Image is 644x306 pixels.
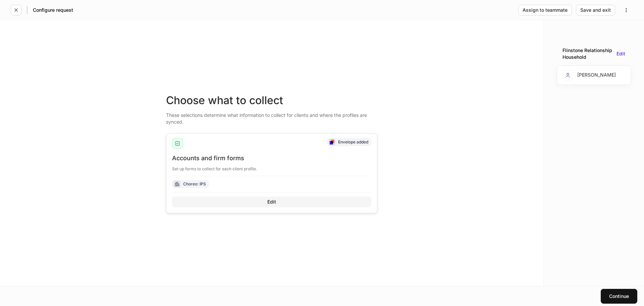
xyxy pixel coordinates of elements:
[166,93,377,108] div: Choose what to collect
[562,47,614,60] div: Flinstone Relationship Household
[518,5,572,15] button: Assign to teammate
[33,7,73,13] h5: Configure request
[562,70,616,81] div: [PERSON_NAME]
[580,8,611,12] div: Save and exit
[523,8,568,12] div: Assign to teammate
[609,294,629,299] div: Continue
[267,200,276,204] div: Edit
[601,289,637,304] button: Continue
[172,162,371,172] div: Set up forms to collect for each client profile.
[616,51,625,56] button: Edit
[172,196,371,207] button: Edit
[166,108,377,125] div: These selections determine what information to collect for clients and where the profiles are syn...
[172,154,371,162] div: Accounts and firm forms
[338,139,368,145] div: Envelope added
[183,181,206,187] div: Choreo: IPS
[576,5,615,15] button: Save and exit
